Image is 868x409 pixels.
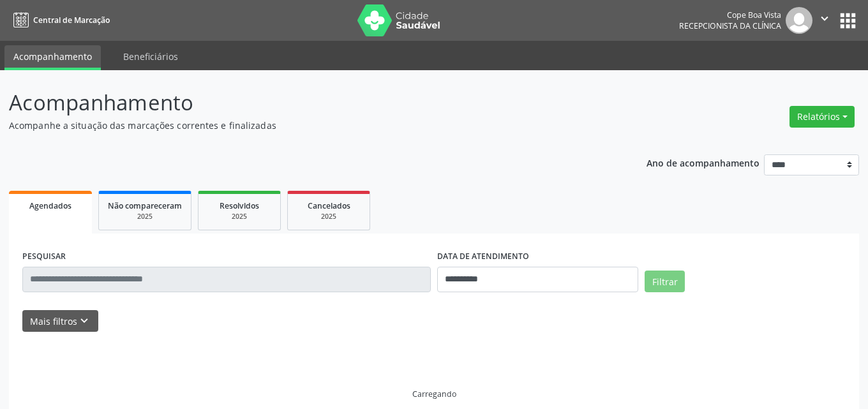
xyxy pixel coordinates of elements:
i: keyboard_arrow_down [77,314,91,328]
div: 2025 [207,212,271,221]
span: Cancelados [308,200,350,211]
span: Resolvidos [220,200,259,211]
label: PESQUISAR [22,247,66,267]
div: 2025 [108,212,182,221]
p: Ano de acompanhamento [647,154,759,170]
a: Central de Marcação [9,10,110,31]
img: img [786,7,812,34]
button: apps [837,10,859,32]
span: Não compareceram [108,200,182,211]
span: Recepcionista da clínica [679,20,781,31]
button:  [812,7,837,34]
p: Acompanhamento [9,87,604,119]
button: Filtrar [645,271,685,292]
i:  [818,11,832,26]
div: Carregando [412,389,456,399]
button: Mais filtroskeyboard_arrow_down [22,310,98,332]
div: 2025 [297,212,361,221]
label: DATA DE ATENDIMENTO [437,247,529,267]
p: Acompanhe a situação das marcações correntes e finalizadas [9,119,604,132]
a: Acompanhamento [4,45,101,70]
div: Cope Boa Vista [679,10,781,20]
button: Relatórios [789,106,855,128]
span: Agendados [29,200,71,211]
a: Beneficiários [114,45,187,68]
span: Central de Marcação [33,15,110,26]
